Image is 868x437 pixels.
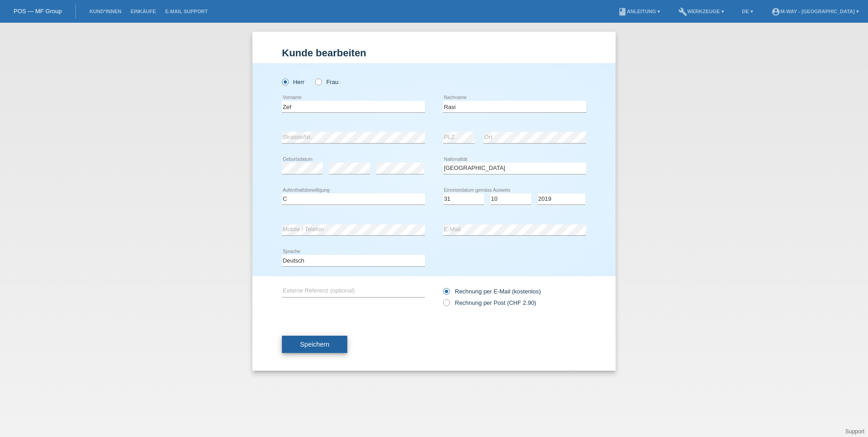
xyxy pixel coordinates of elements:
label: Rechnung per E-Mail (kostenlos) [443,288,541,295]
a: Support [845,428,864,435]
a: Kund*innen [85,9,126,14]
input: Rechnung per Post (CHF 2.90) [443,299,449,311]
i: book [618,7,627,16]
i: account_circle [771,7,780,16]
a: DE ▾ [738,9,758,14]
label: Frau [315,79,338,85]
input: Herr [282,79,288,84]
a: bookAnleitung ▾ [613,9,665,14]
input: Frau [315,79,321,84]
a: POS — MF Group [14,8,62,15]
label: Herr [282,79,305,85]
button: Speichern [282,336,347,353]
a: buildWerkzeuge ▾ [674,9,729,14]
label: Rechnung per Post (CHF 2.90) [443,299,536,306]
a: Einkäufe [126,9,160,14]
span: Speichern [300,341,329,348]
input: Rechnung per E-Mail (kostenlos) [443,288,449,299]
a: E-Mail Support [161,9,212,14]
a: account_circlem-way - [GEOGRAPHIC_DATA] ▾ [767,9,863,14]
i: build [678,7,687,16]
h1: Kunde bearbeiten [282,47,586,59]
